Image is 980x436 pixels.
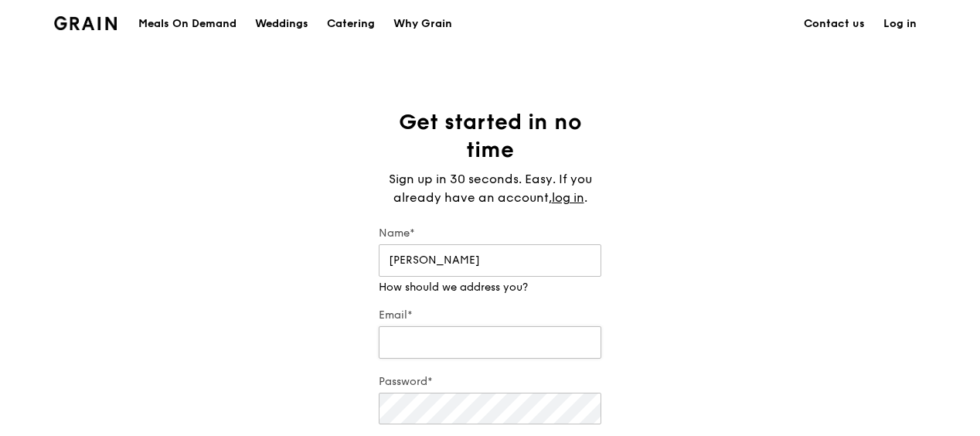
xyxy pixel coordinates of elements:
span: . [584,190,587,205]
a: Contact us [795,1,874,47]
a: Log in [874,1,926,47]
label: Password* [379,374,601,390]
div: How should we address you? [379,280,601,295]
div: Weddings [255,1,308,47]
label: Email* [379,308,601,323]
img: Grain [54,16,117,30]
div: Catering [327,1,375,47]
div: Meals On Demand [138,1,236,47]
h1: Get started in no time [379,108,601,164]
div: Why Grain [393,1,452,47]
a: Why Grain [384,1,461,47]
a: Weddings [246,1,318,47]
span: Sign up in 30 seconds. Easy. If you already have an account, [389,172,592,205]
label: Name* [379,226,601,241]
a: Catering [318,1,384,47]
a: log in [552,189,584,207]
